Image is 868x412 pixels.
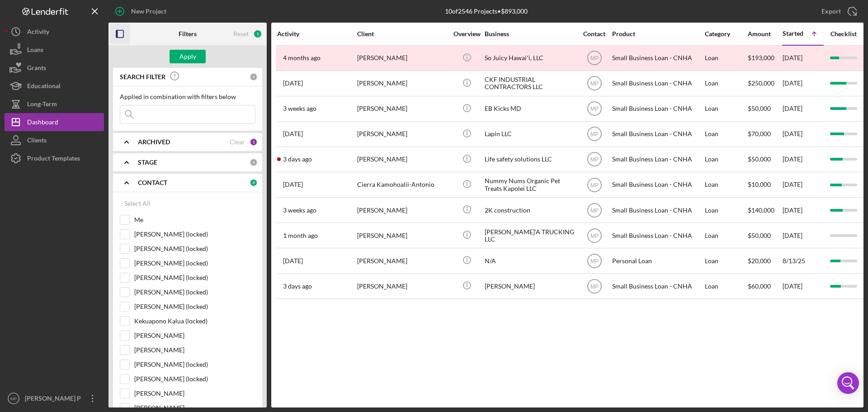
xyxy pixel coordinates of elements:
[705,173,747,197] div: Loan
[705,274,747,298] div: Loan
[357,249,448,273] div: [PERSON_NAME]
[485,147,575,171] div: Life safety solutions LLC
[283,156,312,163] time: 2025-08-26 02:09
[590,106,599,112] text: MP
[705,30,747,38] div: Category
[5,23,104,41] button: Activity
[5,131,104,149] a: Clients
[277,30,356,38] div: Activity
[590,182,599,188] text: MP
[485,198,575,222] div: 2K construction
[27,23,49,43] div: Activity
[23,389,81,410] div: [PERSON_NAME] P
[612,122,703,146] div: Small Business Loan - CNHA
[357,173,448,197] div: Cierra Kamohoalii-Antonio
[5,389,104,407] button: MP[PERSON_NAME] P
[283,130,303,137] time: 2025-08-19 21:12
[705,97,747,121] div: Loan
[134,360,255,369] label: [PERSON_NAME] (locked)
[612,46,703,70] div: Small Business Loan - CNHA
[705,147,747,171] div: Loan
[590,207,599,213] text: MP
[821,2,841,20] div: Export
[590,232,599,239] text: MP
[27,113,58,133] div: Dashboard
[253,29,262,38] div: 1
[120,194,155,213] button: Select All
[812,2,863,20] button: Export
[124,194,151,213] div: Select All
[783,147,823,171] div: [DATE]
[612,173,703,197] div: Small Business Loan - CNHA
[134,317,255,326] label: Kekuapono Kalua (locked)
[27,77,61,97] div: Educational
[783,198,823,222] div: [DATE]
[748,122,782,146] div: $70,000
[485,46,575,70] div: So Juicy Hawaiʻi, LLC
[485,274,575,298] div: [PERSON_NAME]
[837,372,859,394] div: Open Intercom Messenger
[120,73,165,81] b: SEARCH FILTER
[5,77,104,95] button: Educational
[27,95,57,115] div: Long-Term
[357,46,448,70] div: [PERSON_NAME]
[27,59,46,79] div: Grants
[283,105,316,112] time: 2025-08-09 03:32
[612,223,703,247] div: Small Business Loan - CNHA
[705,71,747,95] div: Loan
[748,223,782,247] div: $50,000
[783,97,823,121] div: [DATE]
[250,179,258,187] div: 0
[612,71,703,95] div: Small Business Loan - CNHA
[27,41,43,61] div: Loans
[5,41,104,59] button: Loans
[138,159,157,166] b: STAGE
[357,147,448,171] div: [PERSON_NAME]
[357,198,448,222] div: [PERSON_NAME]
[27,149,80,170] div: Product Templates
[590,156,599,163] text: MP
[5,95,104,113] a: Long-Term
[179,50,196,63] div: Apply
[705,223,747,247] div: Loan
[590,81,599,87] text: MP
[138,179,167,186] b: CONTACT
[485,30,575,38] div: Business
[138,138,170,146] b: ARCHIVED
[5,59,104,77] button: Grants
[5,149,104,167] button: Product Templates
[131,2,166,20] div: New Project
[748,249,782,273] div: $20,000
[120,93,255,100] div: Applied in combination with filters below
[134,288,255,297] label: [PERSON_NAME] (locked)
[705,122,747,146] div: Loan
[748,173,782,197] div: $10,000
[5,113,104,131] button: Dashboard
[250,138,258,146] div: 1
[612,30,703,38] div: Product
[283,232,318,239] time: 2025-07-17 21:26
[705,198,747,222] div: Loan
[748,30,782,38] div: Amount
[748,97,782,121] div: $50,000
[357,97,448,121] div: [PERSON_NAME]
[134,346,255,355] label: [PERSON_NAME]
[134,273,255,282] label: [PERSON_NAME] (locked)
[108,2,175,20] button: New Project
[590,55,599,62] text: MP
[485,223,575,247] div: [PERSON_NAME]'A TRUCKING LLC
[283,181,303,188] time: 2025-06-24 03:30
[445,8,528,15] div: 10 of 2546 Projects • $893,000
[134,215,255,224] label: Me
[27,131,47,152] div: Clients
[233,30,249,38] div: Reset
[748,198,782,222] div: $140,000
[357,30,448,38] div: Client
[748,274,782,298] div: $60,000
[134,374,255,384] label: [PERSON_NAME] (locked)
[450,30,484,38] div: Overview
[783,122,823,146] div: [DATE]
[577,30,611,38] div: Contact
